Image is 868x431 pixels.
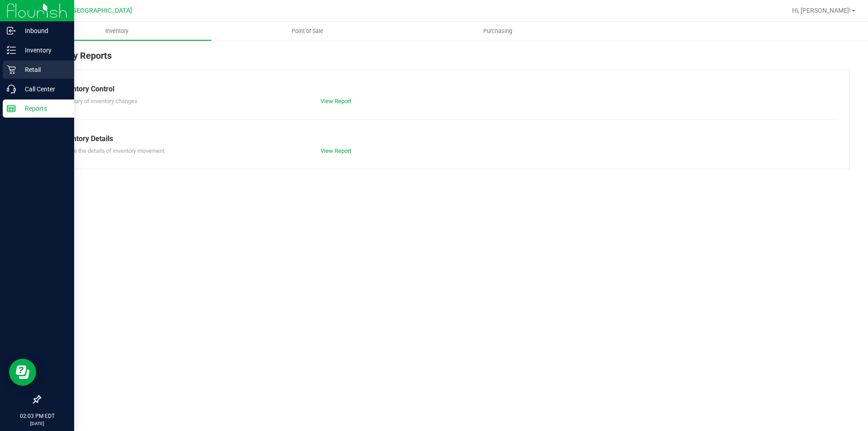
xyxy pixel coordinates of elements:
inline-svg: Retail [7,65,16,74]
inline-svg: Inbound [7,26,16,35]
span: GA2 - [GEOGRAPHIC_DATA] [52,7,132,14]
p: [DATE] [4,420,70,427]
a: Point of Sale [212,22,402,41]
a: View Report [321,98,351,104]
span: Purchasing [471,27,524,35]
inline-svg: Call Center [7,85,16,94]
inline-svg: Reports [7,104,16,113]
span: Explore the details of inventory movement [58,147,165,154]
inline-svg: Inventory [7,46,16,55]
div: Inventory Control [58,84,831,95]
a: View Report [321,147,351,154]
span: Summary of inventory changes [58,98,137,104]
a: Purchasing [402,22,593,41]
div: Inventory Reports [40,49,850,70]
p: Reports [16,103,70,114]
p: Call Center [16,84,70,95]
iframe: Resource center [9,359,36,386]
p: 02:03 PM EDT [4,412,70,420]
span: Point of Sale [279,27,335,35]
a: Inventory [22,22,212,41]
p: Inventory [16,45,70,56]
p: Retail [16,64,70,75]
span: Inventory [93,27,141,35]
div: Inventory Details [58,133,831,144]
p: Inbound [16,25,70,36]
span: Hi, [PERSON_NAME]! [792,7,851,14]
